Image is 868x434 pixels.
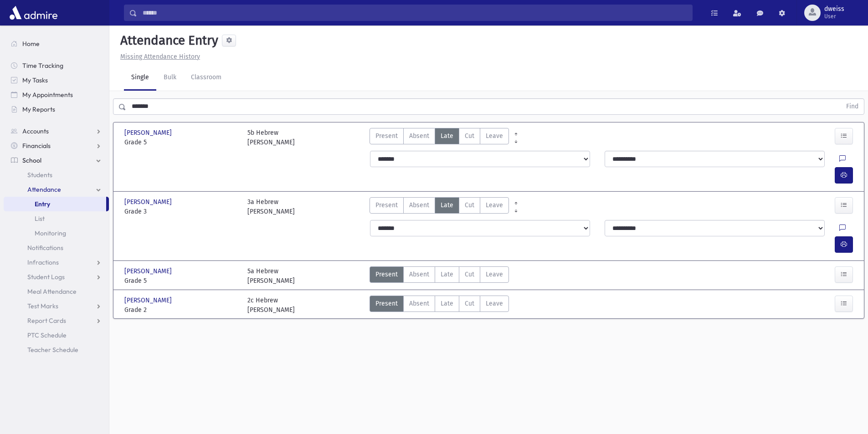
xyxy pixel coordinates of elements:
span: [PERSON_NAME] [124,197,174,207]
a: Single [124,65,156,91]
div: AttTypes [370,197,509,216]
span: Absent [409,131,429,141]
span: [PERSON_NAME] [124,128,174,138]
span: Infractions [27,258,59,266]
div: 5b Hebrew [PERSON_NAME] [247,128,295,147]
button: Find [841,99,864,114]
a: Student Logs [4,270,109,284]
span: Cut [465,131,474,141]
a: My Reports [4,102,109,117]
a: Home [4,36,109,51]
span: Attendance [27,185,61,194]
a: Monitoring [4,226,109,240]
span: Grade 2 [124,305,238,315]
span: My Appointments [22,91,73,99]
span: Present [375,131,398,141]
img: AdmirePro [7,4,60,22]
a: Entry [4,197,106,211]
span: Notifications [27,244,63,252]
h5: Attendance Entry [117,33,218,48]
a: Bulk [156,65,184,91]
div: AttTypes [370,296,509,315]
span: Accounts [22,127,49,135]
span: Leave [486,270,503,279]
span: Meal Attendance [27,287,77,296]
span: Late [441,299,453,308]
span: Financials [22,142,51,150]
a: Teacher Schedule [4,342,109,357]
span: Grade 5 [124,276,238,286]
a: Attendance [4,182,109,197]
span: Test Marks [27,302,58,310]
a: Missing Attendance History [117,53,200,61]
a: PTC Schedule [4,328,109,342]
span: List [35,214,45,223]
a: Report Cards [4,313,109,328]
span: Late [441,200,453,210]
span: Late [441,131,453,141]
span: Cut [465,200,474,210]
div: AttTypes [370,266,509,286]
span: Late [441,270,453,279]
div: 5a Hebrew [PERSON_NAME] [247,266,295,286]
a: Financials [4,138,109,153]
span: dweiss [824,5,844,13]
span: Grade 5 [124,138,238,147]
a: Time Tracking [4,58,109,73]
span: Students [27,171,52,179]
span: PTC Schedule [27,331,67,339]
a: Meal Attendance [4,284,109,299]
a: Test Marks [4,299,109,313]
span: Teacher Schedule [27,346,78,354]
span: Cut [465,270,474,279]
span: Grade 3 [124,207,238,216]
div: AttTypes [370,128,509,147]
a: Students [4,168,109,182]
span: School [22,156,41,164]
span: Absent [409,200,429,210]
span: [PERSON_NAME] [124,266,174,276]
div: 3a Hebrew [PERSON_NAME] [247,197,295,216]
a: List [4,211,109,226]
a: Classroom [184,65,229,91]
span: Leave [486,299,503,308]
span: Home [22,40,40,48]
span: Report Cards [27,317,66,325]
a: Accounts [4,124,109,138]
span: Time Tracking [22,61,63,70]
a: My Appointments [4,87,109,102]
span: Cut [465,299,474,308]
span: Student Logs [27,273,65,281]
span: Entry [35,200,50,208]
span: Monitoring [35,229,66,237]
div: 2c Hebrew [PERSON_NAME] [247,296,295,315]
input: Search [137,5,692,21]
a: Notifications [4,240,109,255]
span: My Tasks [22,76,48,84]
a: My Tasks [4,73,109,87]
span: Present [375,200,398,210]
span: Absent [409,299,429,308]
span: User [824,13,844,20]
span: Leave [486,131,503,141]
u: Missing Attendance History [120,53,200,61]
span: Present [375,270,398,279]
span: Absent [409,270,429,279]
a: Infractions [4,255,109,270]
span: Leave [486,200,503,210]
span: My Reports [22,105,55,113]
span: Present [375,299,398,308]
span: [PERSON_NAME] [124,296,174,305]
a: School [4,153,109,168]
